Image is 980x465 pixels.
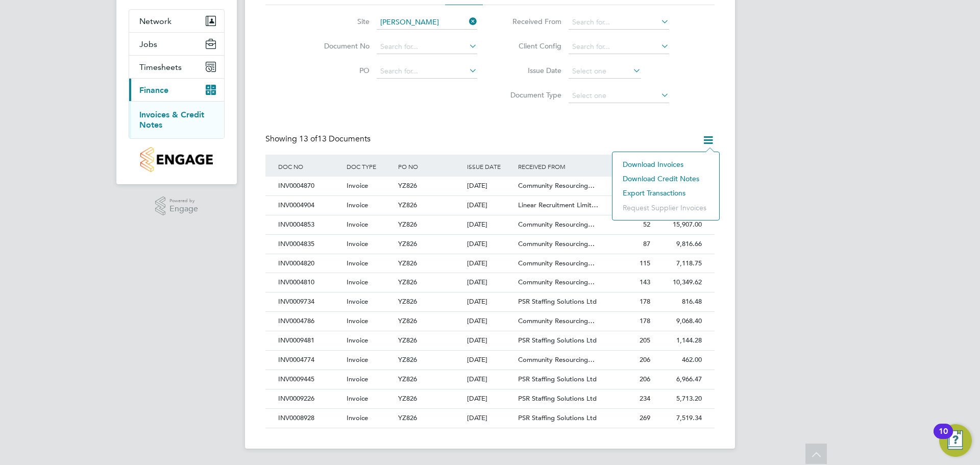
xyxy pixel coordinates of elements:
[396,155,464,178] div: PO NO
[618,201,714,215] li: Request supplier invoices
[347,375,368,383] span: Invoice
[939,431,948,445] div: 10
[653,215,704,234] div: 15,907.00
[640,278,650,286] span: 143
[347,239,368,248] span: Invoice
[398,181,417,190] span: YZ826
[464,409,516,428] div: [DATE]
[139,39,157,49] span: Jobs
[398,316,417,325] span: YZ826
[276,196,344,215] div: INV0004904
[139,62,182,72] span: Timesheets
[618,172,714,186] li: Download credit notes
[276,215,344,234] div: INV0004853
[398,413,417,422] span: YZ826
[653,370,704,389] div: 6,966.47
[516,155,601,178] div: RECEIVED FROM
[347,336,368,345] span: Invoice
[518,297,597,306] span: PSR Staffing Solutions Ltd
[518,220,595,229] span: Community Resourcing…
[464,215,516,234] div: [DATE]
[276,331,344,350] div: INV0009481
[653,273,704,292] div: 10,349.62
[299,134,371,144] span: 13 Documents
[503,41,561,51] label: Client Config
[653,292,704,311] div: 816.48
[640,375,650,383] span: 206
[518,375,597,383] span: PSR Staffing Solutions Ltd
[398,278,417,286] span: YZ826
[464,155,516,178] div: ISSUE DATE
[140,147,212,172] img: countryside-properties-logo-retina.png
[464,254,516,273] div: [DATE]
[398,239,417,248] span: YZ826
[398,394,417,403] span: YZ826
[155,197,199,216] a: Powered byEngage
[347,259,368,267] span: Invoice
[398,220,417,229] span: YZ826
[518,181,595,190] span: Community Resourcing…
[276,273,344,292] div: INV0004810
[464,389,516,408] div: [DATE]
[347,220,368,229] span: Invoice
[518,259,595,267] span: Community Resourcing…
[569,40,669,54] input: Search for...
[618,157,714,172] li: Download invoices
[464,370,516,389] div: [DATE]
[347,394,368,403] span: Invoice
[139,110,204,130] a: Invoices & Credit Notes
[276,312,344,331] div: INV0004786
[464,196,516,215] div: [DATE]
[276,254,344,273] div: INV0004820
[139,85,168,95] span: Finance
[653,409,704,428] div: 7,519.34
[129,33,224,55] button: Jobs
[398,375,417,383] span: YZ826
[464,235,516,254] div: [DATE]
[518,239,595,248] span: Community Resourcing…
[518,394,597,403] span: PSR Staffing Solutions Ltd
[618,186,714,200] li: Export transactions
[276,235,344,254] div: INV0004835
[640,413,650,422] span: 269
[139,16,171,26] span: Network
[347,355,368,364] span: Invoice
[640,355,650,364] span: 206
[377,40,477,54] input: Search for...
[398,297,417,306] span: YZ826
[464,312,516,331] div: [DATE]
[640,259,650,267] span: 115
[518,413,597,422] span: PSR Staffing Solutions Ltd
[601,155,653,178] div: AGE (DAYS)
[464,331,516,350] div: [DATE]
[311,17,370,26] label: Site
[347,316,368,325] span: Invoice
[643,239,650,248] span: 87
[569,89,669,103] input: Select one
[398,355,417,364] span: YZ826
[640,297,650,306] span: 178
[518,201,598,209] span: Linear Recruitment Limit…
[653,351,704,370] div: 462.00
[518,336,597,345] span: PSR Staffing Solutions Ltd
[653,331,704,350] div: 1,144.28
[518,316,595,325] span: Community Resourcing…
[347,278,368,286] span: Invoice
[169,205,198,213] span: Engage
[276,389,344,408] div: INV0009226
[377,64,477,79] input: Search for...
[276,155,344,178] div: DOC NO
[377,15,477,30] input: Search for...
[347,297,368,306] span: Invoice
[503,90,561,100] label: Document Type
[347,181,368,190] span: Invoice
[311,41,370,51] label: Document No
[503,66,561,75] label: Issue Date
[653,235,704,254] div: 9,816.66
[640,316,650,325] span: 178
[643,220,650,229] span: 52
[653,254,704,273] div: 7,118.75
[129,56,224,78] button: Timesheets
[569,64,641,79] input: Select one
[398,336,417,345] span: YZ826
